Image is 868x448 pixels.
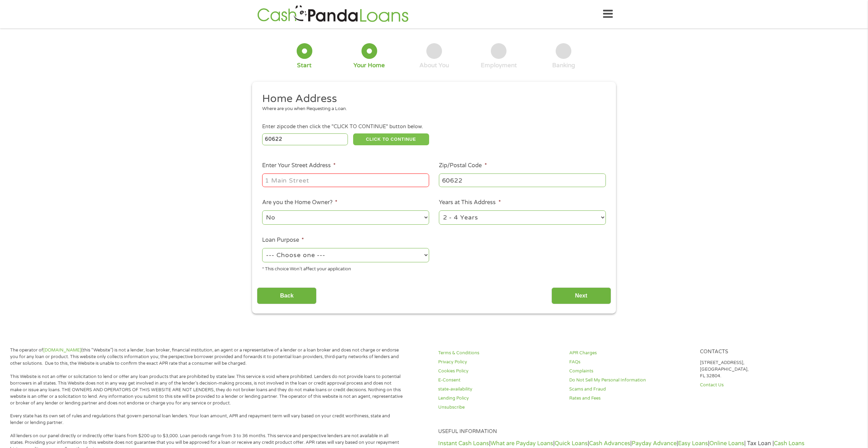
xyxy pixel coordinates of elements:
[262,106,601,113] div: Where are you when Requesting a Loan.
[438,359,561,365] a: Privacy Policy
[569,386,692,393] a: Scams and Fraud
[678,440,708,447] a: Easy Loans
[552,62,575,69] div: Banking
[481,62,517,69] div: Employment
[438,350,561,356] a: Terms & Conditions
[438,386,561,393] a: state-availability
[353,62,385,69] div: Your Home
[490,440,553,447] a: What are Payday Loans
[297,62,312,69] div: Start
[438,377,561,384] a: E-Consent
[569,350,692,356] a: APR Charges
[700,349,822,355] h4: Contacts
[709,440,744,447] a: Online Loans
[632,440,677,447] a: Payday Advance
[438,428,822,435] h4: Useful Information
[438,404,561,411] a: Unsubscribe
[551,287,611,304] input: Next
[262,173,429,187] input: 1 Main Street
[438,368,561,374] a: Cookies Policy
[419,62,449,69] div: About You
[10,413,403,426] p: Every state has its own set of rules and regulations that govern personal loan lenders. Your loan...
[569,395,692,402] a: Rates and Fees
[262,263,429,273] div: * This choice Won’t affect your application
[10,373,403,406] p: This Website is not an offer or solicitation to lend or offer any loan products that are prohibit...
[255,4,411,24] img: GetLoanNow Logo
[700,360,822,379] p: [STREET_ADDRESS], [GEOGRAPHIC_DATA], FL 32804.
[262,237,304,244] label: Loan Purpose
[262,199,337,206] label: Are you the Home Owner?
[257,287,317,304] input: Back
[569,359,692,365] a: FAQs
[10,347,403,367] p: The operator of (this “Website”) is not a lender, loan broker, financial institution, an agent or...
[262,133,348,145] input: Enter Zipcode (e.g 01510)
[589,440,630,447] a: Cash Advances
[569,368,692,374] a: Complaints
[438,440,489,447] a: Instant Cash Loans
[262,92,601,106] h2: Home Address
[700,382,822,388] a: Contact Us
[555,440,588,447] a: Quick Loans
[439,199,501,206] label: Years at This Address
[262,123,606,131] div: Enter zipcode then click the "CLICK TO CONTINUE" button below.
[43,347,81,353] a: [DOMAIN_NAME]
[439,162,487,169] label: Zip/Postal Code
[262,162,336,169] label: Enter Your Street Address
[353,133,429,145] button: CLICK TO CONTINUE
[438,395,561,402] a: Lending Policy
[569,377,692,384] a: Do Not Sell My Personal Information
